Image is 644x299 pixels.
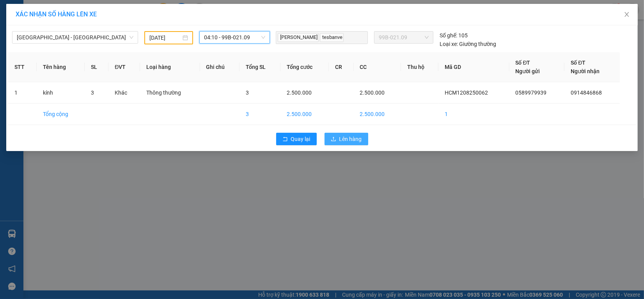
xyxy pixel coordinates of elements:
[278,33,319,42] span: [PERSON_NAME]
[516,68,540,74] span: Người gửi
[240,104,280,125] td: 3
[91,90,94,96] span: 3
[291,135,310,143] span: Quay lại
[440,40,496,48] div: Giường thường
[280,52,329,82] th: Tổng cước
[287,90,312,96] span: 2.500.000
[445,90,488,96] span: HCM1208250062
[37,104,85,125] td: Tổng cộng
[204,32,266,43] span: 04:10 - 99B-021.09
[571,90,602,96] span: 0914846868
[246,90,249,96] span: 3
[360,90,385,96] span: 2.500.000
[440,31,468,40] div: 105
[8,82,37,104] td: 1
[571,68,600,74] span: Người nhận
[339,135,362,143] span: Lên hàng
[438,104,509,125] td: 1
[140,52,200,82] th: Loại hàng
[624,11,630,18] span: close
[149,33,181,42] input: 11/08/2025
[331,136,336,142] span: upload
[17,32,133,43] span: Hồ Chí Minh - Bắc Ninh
[379,32,429,43] span: 99B-021.09
[354,52,401,82] th: CC
[280,104,329,125] td: 2.500.000
[16,11,97,18] span: XÁC NHẬN SỐ HÀNG LÊN XE
[240,52,280,82] th: Tổng SL
[438,52,509,82] th: Mã GD
[616,4,638,26] button: Close
[108,82,140,104] td: Khác
[85,52,108,82] th: SL
[440,40,458,48] span: Loại xe:
[354,104,401,125] td: 2.500.000
[401,52,438,82] th: Thu hộ
[320,33,344,42] span: tesbanve
[200,52,240,82] th: Ghi chú
[571,60,585,66] span: Số ĐT
[329,52,353,82] th: CR
[276,133,317,145] button: rollbackQuay lại
[516,60,530,66] span: Số ĐT
[516,90,547,96] span: 0589979939
[140,82,200,104] td: Thông thường
[37,82,85,104] td: kính
[108,52,140,82] th: ĐVT
[282,136,288,142] span: rollback
[8,52,37,82] th: STT
[37,52,85,82] th: Tên hàng
[325,133,368,145] button: uploadLên hàng
[440,31,457,40] span: Số ghế:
